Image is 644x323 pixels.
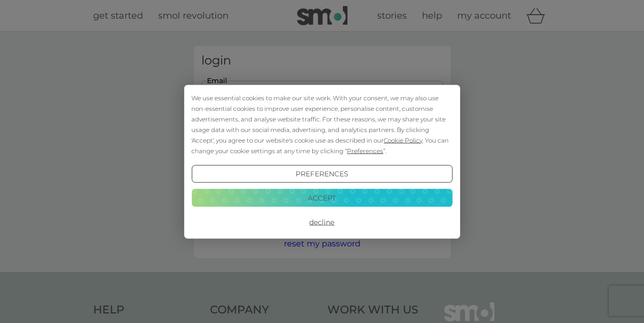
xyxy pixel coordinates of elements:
[191,189,452,207] button: Accept
[191,165,452,183] button: Preferences
[191,92,452,156] div: We use essential cookies to make our site work. With your consent, we may also use non-essential ...
[384,136,422,144] span: Cookie Policy
[191,213,452,231] button: Decline
[347,147,383,154] span: Preferences
[184,85,460,238] div: Cookie Consent Prompt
